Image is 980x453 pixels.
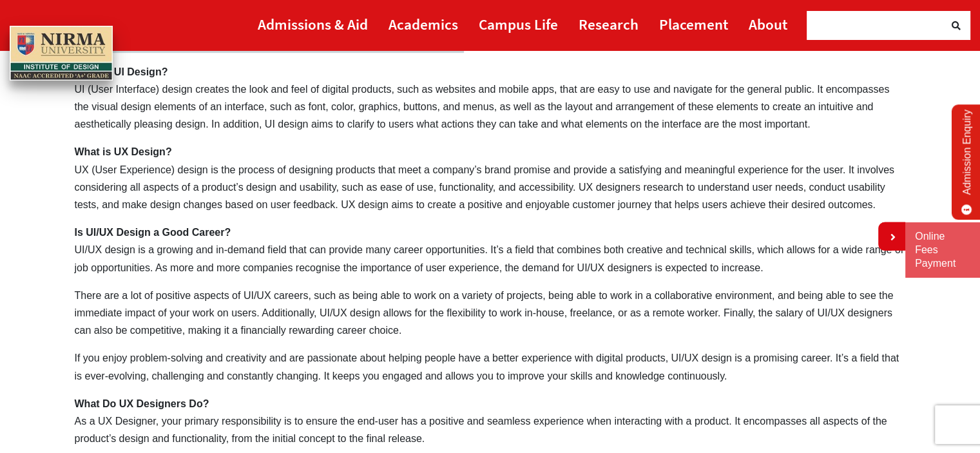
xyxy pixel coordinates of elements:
[75,398,209,409] strong: What Do UX Designers Do?
[75,349,906,384] p: If you enjoy problem-solving and creativity and are passionate about helping people have a better...
[258,10,368,39] a: Admissions & Aid
[749,10,787,39] a: About
[75,66,168,77] strong: What is UI Design?
[75,63,906,133] p: UI (User Interface) design creates the look and feel of digital products, such as websites and mo...
[75,227,231,238] strong: Is UI/UX Design a Good Career?
[10,26,113,81] img: main_logo
[915,230,970,270] a: Online Fees Payment
[75,143,906,213] p: UX (User Experience) design is the process of designing products that meet a company’s brand prom...
[75,395,906,448] p: As a UX Designer, your primary responsibility is to ensure the end-user has a positive and seamle...
[659,10,728,39] a: Placement
[579,10,639,39] a: Research
[75,146,172,157] strong: What is UX Design?
[389,10,458,39] a: Academics
[479,10,558,39] a: Campus Life
[75,224,906,276] p: UI/UX design is a growing and in-demand field that can provide many career opportunities. It’s a ...
[75,287,906,340] p: There are a lot of positive aspects of UI/UX careers, such as being able to work on a variety of ...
